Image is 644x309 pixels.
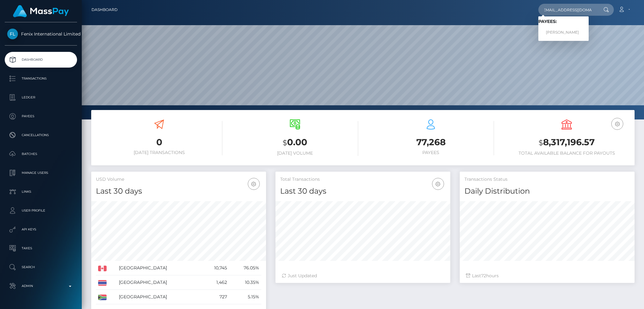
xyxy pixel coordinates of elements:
[7,74,75,83] p: Transactions
[202,290,230,304] td: 727
[229,275,261,290] td: 10.35%
[202,275,230,290] td: 1,462
[96,176,261,183] h5: USD Volume
[538,27,589,38] a: [PERSON_NAME]
[7,206,75,215] p: User Profile
[229,290,261,304] td: 5.15%
[5,127,77,143] a: Cancellations
[466,273,628,279] div: Last hours
[5,240,77,256] a: Taxes
[464,176,630,183] h5: Transactions Status
[229,261,261,275] td: 76.05%
[503,151,630,156] h6: Total Available Balance for Payouts
[280,176,446,183] h5: Total Transactions
[117,261,201,275] td: [GEOGRAPHIC_DATA]
[7,281,75,291] p: Admin
[5,203,77,218] a: User Profile
[96,150,222,155] h6: [DATE] Transactions
[5,52,77,68] a: Dashboard
[98,280,107,286] img: TH.png
[368,136,494,148] h3: 77,268
[5,108,77,124] a: Payees
[464,186,630,197] h4: Daily Distribution
[7,112,75,121] p: Payees
[232,136,358,149] h3: 0.00
[7,187,75,196] p: Links
[13,5,69,17] img: MassPay Logo
[538,19,589,24] h6: Payees:
[5,184,77,200] a: Links
[98,266,107,271] img: CA.png
[7,130,75,140] p: Cancellations
[280,186,446,197] h4: Last 30 days
[282,273,444,279] div: Just Updated
[232,151,358,156] h6: [DATE] Volume
[5,165,77,181] a: Manage Users
[538,4,597,16] input: Search...
[117,290,201,304] td: [GEOGRAPHIC_DATA]
[5,278,77,294] a: Admin
[7,149,75,159] p: Batches
[96,186,261,197] h4: Last 30 days
[7,262,75,272] p: Search
[7,244,75,253] p: Taxes
[283,138,287,147] small: $
[117,275,201,290] td: [GEOGRAPHIC_DATA]
[5,222,77,237] a: API Keys
[7,93,75,102] p: Ledger
[5,71,77,86] a: Transactions
[7,225,75,234] p: API Keys
[5,259,77,275] a: Search
[539,138,543,147] small: $
[98,295,107,300] img: ZA.png
[92,3,118,16] a: Dashboard
[5,90,77,105] a: Ledger
[7,55,75,64] p: Dashboard
[96,136,222,148] h3: 0
[368,150,494,155] h6: Payees
[7,168,75,178] p: Manage Users
[5,31,77,37] span: Fenix International Limited
[5,146,77,162] a: Batches
[202,261,230,275] td: 10,745
[503,136,630,149] h3: 8,317,196.57
[7,29,18,39] img: Fenix International Limited
[481,273,486,279] span: 72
